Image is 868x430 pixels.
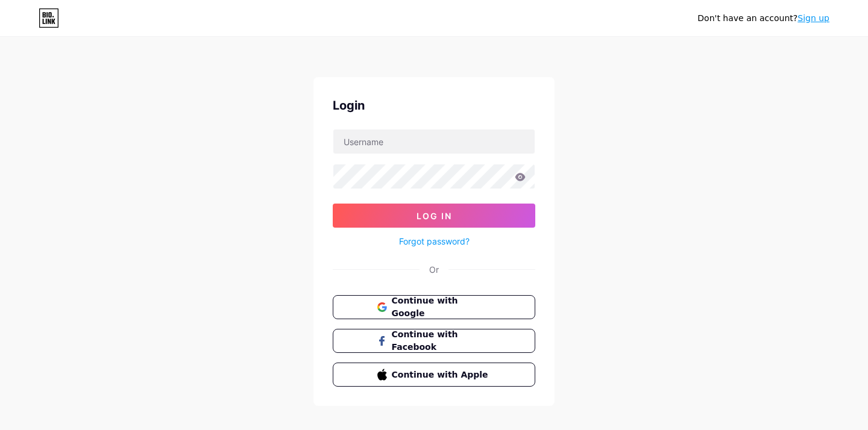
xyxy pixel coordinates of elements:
[333,329,535,353] button: Continue with Facebook
[333,129,535,154] input: Username
[392,369,491,381] span: Continue with Apple
[697,12,829,25] div: Don't have an account?
[429,263,439,276] div: Or
[333,295,535,319] button: Continue with Google
[333,96,535,114] div: Login
[333,363,535,387] button: Continue with Apple
[399,235,470,248] a: Forgot password?
[333,204,535,228] button: Log In
[392,328,491,354] span: Continue with Facebook
[417,211,452,221] span: Log In
[797,13,829,23] a: Sign up
[392,294,491,320] span: Continue with Google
